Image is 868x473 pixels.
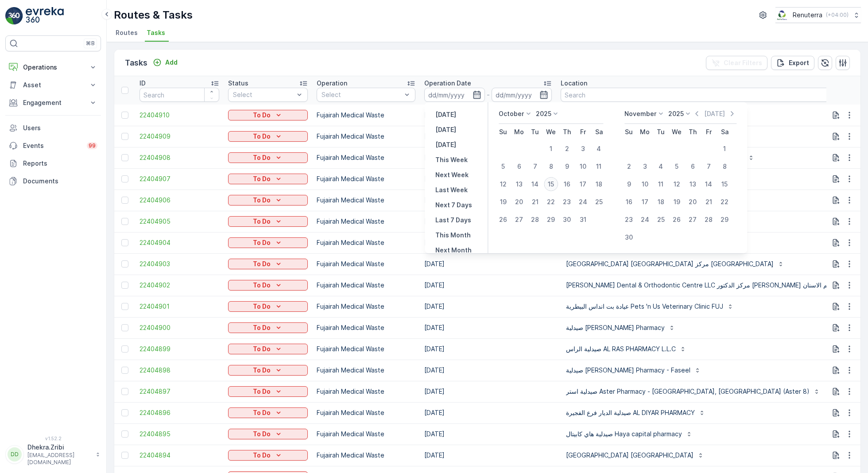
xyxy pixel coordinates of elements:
[566,323,665,332] p: صيدلية [PERSON_NAME] Pharmacy
[670,213,684,227] div: 26
[149,57,181,68] button: Add
[420,445,556,466] td: [DATE]
[420,232,556,253] td: [DATE]
[5,137,101,155] a: Events99
[654,195,668,209] div: 18
[114,8,193,22] p: Routes & Tasks
[317,111,415,120] p: Fujairah Medical Waste
[496,213,510,227] div: 26
[317,430,415,438] p: Fujairah Medical Waste
[121,388,128,395] div: Toggle Row Selected
[26,7,64,25] img: logo_light-DOdMpM7g.png
[121,154,128,161] div: Toggle Row Selected
[566,281,855,290] p: [PERSON_NAME] Dental & Orthodontic Centre LLC مركز الدكتور [PERSON_NAME] لطب وتقويم الاسنان
[139,366,219,375] span: 22404898
[121,345,128,353] div: Toggle Row Selected
[420,381,556,402] td: [DATE]
[121,324,128,331] div: Toggle Row Selected
[253,153,271,162] p: To Do
[717,213,732,227] div: 29
[420,168,556,190] td: [DATE]
[435,125,456,134] p: [DATE]
[139,387,219,396] a: 22404897
[420,402,556,423] td: [DATE]
[420,190,556,211] td: [DATE]
[139,132,219,141] a: 22404909
[317,132,415,141] p: Fujairah Medical Waste
[560,142,574,156] div: 2
[561,406,711,420] button: صيدلية الديار فرع الفجيرة AL DIYAR PHARMACY
[253,238,271,247] p: To Do
[511,124,527,140] th: Monday
[121,175,128,182] div: Toggle Row Selected
[228,322,308,333] button: To Do
[228,131,308,142] button: To Do
[139,323,219,332] a: 22404900
[420,147,556,168] td: [DATE]
[139,174,219,183] a: 22404907
[592,195,606,209] div: 25
[622,230,636,244] div: 30
[435,231,471,240] p: This Month
[322,90,402,99] p: Select
[717,195,732,209] div: 22
[228,365,308,376] button: To Do
[139,217,219,226] a: 22404905
[670,177,684,191] div: 12
[435,171,469,179] p: Next Week
[432,245,475,256] button: Next Month
[592,142,606,156] div: 4
[706,56,767,70] button: Clear Filters
[789,58,809,67] p: Export
[432,170,472,180] button: Next Week
[653,124,669,140] th: Tuesday
[638,213,652,227] div: 24
[253,217,271,226] p: To Do
[576,159,590,174] div: 10
[496,177,510,191] div: 12
[23,177,97,186] p: Documents
[121,133,128,140] div: Toggle Row Selected
[561,79,587,88] p: Location
[121,260,128,268] div: Toggle Row Selected
[512,213,526,227] div: 27
[775,10,789,20] img: Screenshot_2024-07-26_at_13.33.01.png
[317,451,415,460] p: Fujairah Medical Waste
[228,301,308,312] button: To Do
[654,213,668,227] div: 25
[576,142,590,156] div: 3
[121,452,128,459] div: Toggle Row Selected
[317,345,415,353] p: Fujairah Medical Waste
[23,81,83,89] p: Asset
[543,124,559,140] th: Wednesday
[701,124,717,140] th: Friday
[139,281,219,290] span: 22404902
[228,110,308,120] button: To Do
[420,338,556,360] td: [DATE]
[668,109,684,118] p: 2025
[528,159,542,174] div: 7
[686,213,700,227] div: 27
[566,302,723,311] p: عيادة بت انداس البيطرية Pets 'n Us Veterinary Clinic FUJ
[499,109,524,118] p: October
[724,58,762,67] p: Clear Filters
[492,88,552,102] input: dd/mm/yyyy
[23,63,83,72] p: Operations
[253,281,271,290] p: To Do
[432,215,475,225] button: Last 7 Days
[575,124,591,140] th: Friday
[420,126,556,147] td: [DATE]
[420,423,556,445] td: [DATE]
[5,119,101,137] a: Users
[5,155,101,172] a: Reports
[561,363,706,377] button: صيدلية [PERSON_NAME] Pharmacy - Faseel
[686,177,700,191] div: 13
[165,58,178,67] p: Add
[435,186,468,194] p: Last Week
[495,124,511,140] th: Sunday
[23,159,97,168] p: Reports
[317,174,415,183] p: Fujairah Medical Waste
[717,177,732,191] div: 15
